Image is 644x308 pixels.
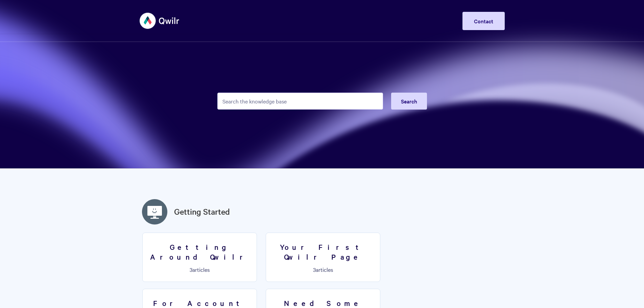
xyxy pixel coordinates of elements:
h3: Getting Around Qwilr [147,242,253,261]
input: Search the knowledge base [217,93,383,110]
a: Getting Started [174,206,230,218]
a: Getting Around Qwilr 3articles [142,233,257,282]
img: Qwilr Help Center [140,8,180,33]
span: Search [401,97,417,105]
p: articles [147,266,253,273]
p: articles [270,266,376,273]
a: Your First Qwilr Page 3articles [266,233,380,282]
a: Contact [462,12,505,30]
span: 3 [190,266,192,273]
h3: Your First Qwilr Page [270,242,376,261]
span: 3 [313,266,316,273]
button: Search [391,93,427,110]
